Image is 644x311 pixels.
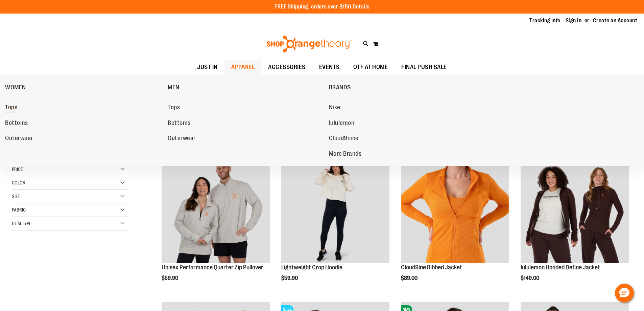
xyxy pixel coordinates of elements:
a: ACCESSORIES [261,60,312,75]
a: Bottoms [5,117,161,129]
span: $89.00 [401,275,419,281]
span: Tops [5,104,17,112]
a: Tops [5,102,161,114]
a: Details [353,4,369,10]
a: WOMEN [5,79,164,96]
div: product [158,152,273,298]
a: MEN [168,79,325,96]
a: Lightweight Crop Hoodie [281,264,342,271]
a: Cloud9ine Ribbed Jacket [401,155,509,264]
span: lululemon [329,119,355,128]
a: EVENTS [312,60,347,75]
div: product [517,152,632,298]
span: APPAREL [231,60,255,75]
a: BRANDS [329,79,488,96]
a: FINAL PUSH SALE [395,60,454,75]
a: lululemon Hooded Define Jacket [521,264,600,271]
a: OTF AT HOME [347,60,395,75]
a: JUST IN [190,60,224,75]
span: ACCESSORIES [268,60,306,75]
span: BRANDS [329,84,351,92]
button: Hello, have a question? Let’s chat. [615,284,634,303]
a: Tracking Info [529,17,560,24]
span: EVENTS [319,60,340,75]
img: Shop Orangetheory [265,36,353,52]
div: product [398,152,512,298]
span: Outerwear [5,135,33,143]
div: product [278,152,393,298]
span: $59.90 [281,275,299,281]
span: WOMEN [5,84,26,92]
a: Lightweight Crop Hoodie [281,155,389,264]
span: Nike [329,104,340,112]
a: Sign In [566,17,582,24]
span: More Brands [329,150,362,159]
span: Tops [168,104,180,112]
a: Cloud9ine Ribbed Jacket [401,264,462,271]
span: Bottoms [168,119,191,128]
img: Main view of 2024 Convention lululemon Hooded Define Jacket [521,155,629,263]
span: Item Type [12,221,31,226]
img: Lightweight Crop Hoodie [281,155,389,263]
span: Size [12,194,20,199]
a: Outerwear [5,132,161,145]
span: Outerwear [168,135,196,143]
span: $59.90 [162,275,179,281]
img: Unisex Performance Quarter Zip Pullover [162,155,270,263]
span: OTF AT HOME [353,60,388,75]
a: Main view of 2024 Convention lululemon Hooded Define Jacket [521,155,629,264]
span: Cloud9nine [329,135,359,143]
a: APPAREL [224,60,262,75]
img: Cloud9ine Ribbed Jacket [401,155,509,263]
span: Price [12,166,23,172]
span: JUST IN [197,60,218,75]
a: Unisex Performance Quarter Zip Pullover [162,155,270,264]
span: Color [12,180,25,185]
span: MEN [168,84,180,92]
span: FINAL PUSH SALE [401,60,447,75]
p: FREE Shipping, orders over $150. [275,3,369,11]
span: Bottoms [5,119,28,128]
span: Fabric [12,207,26,213]
span: $149.00 [521,275,540,281]
a: Unisex Performance Quarter Zip Pullover [162,264,263,271]
a: Create an Account [593,17,638,24]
